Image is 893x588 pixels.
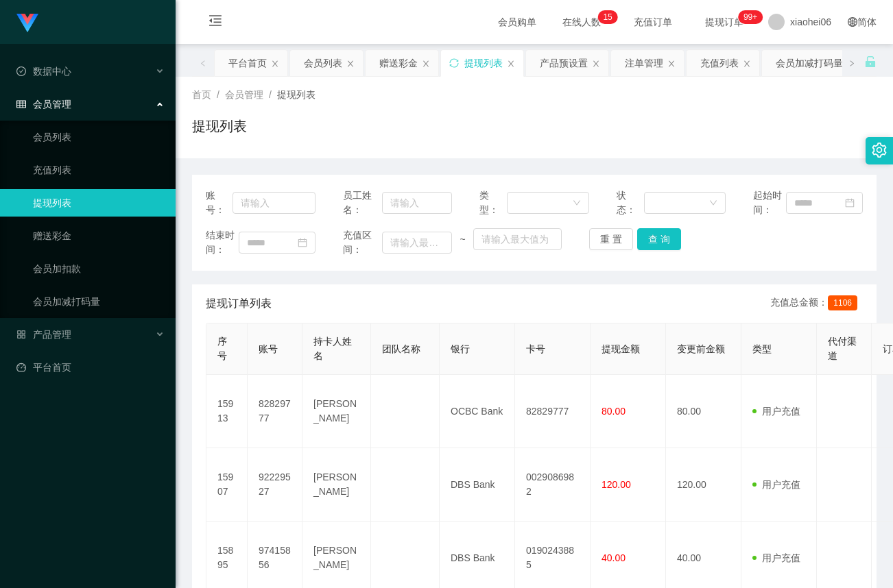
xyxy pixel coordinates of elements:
[206,375,248,448] td: 15913
[666,375,741,448] td: 80.00
[698,17,750,27] span: 提现订单
[192,89,211,100] span: 首页
[479,188,507,217] span: 类型：
[302,448,371,522] td: [PERSON_NAME]
[540,50,588,76] div: 产品预设置
[217,336,227,361] span: 序号
[200,60,206,66] i: 图标: left
[346,60,355,68] i: 图标: close
[637,228,681,250] button: 查 询
[33,288,165,315] a: 会员加减打码量
[259,343,278,354] span: 账号
[666,448,741,522] td: 120.00
[828,336,857,361] span: 代付渠道
[192,116,247,136] h1: 提现列表
[16,99,71,110] span: 会员管理
[248,448,302,522] td: 92229527
[298,238,307,247] i: 图标: calendar
[206,295,272,312] span: 提现订单列表
[592,60,600,68] i: 图标: close
[422,60,430,68] i: 图标: close
[709,199,717,208] i: 图标: down
[515,448,591,522] td: 0029086982
[382,343,420,354] span: 团队名称
[753,188,786,217] span: 起始时间：
[507,60,515,68] i: 图标: close
[343,228,383,257] span: 充值区间：
[382,232,452,254] input: 请输入最小值为
[382,192,452,214] input: 请输入
[597,10,617,24] sup: 15
[828,295,857,310] span: 1106
[16,66,71,77] span: 数据中心
[452,232,473,247] span: ~
[225,89,263,100] span: 会员管理
[752,479,800,490] span: 用户充值
[233,192,315,214] input: 请输入
[845,198,855,208] i: 图标: calendar
[16,329,71,340] span: 产品管理
[271,60,279,68] i: 图标: close
[770,295,863,312] div: 充值总金额：
[16,14,38,33] img: logo.9652507e.png
[627,17,679,27] span: 充值订单
[217,89,219,100] span: /
[848,17,857,27] i: 图标: global
[864,56,877,68] i: 图标: unlock
[556,17,608,27] span: 在线人数
[608,10,612,24] p: 5
[302,375,371,448] td: [PERSON_NAME]
[589,228,633,250] button: 重 置
[379,50,418,76] div: 赠送彩金
[440,448,515,522] td: DBS Bank
[743,60,751,68] i: 图标: close
[16,66,26,76] i: 图标: check-circle-o
[449,58,459,68] i: 图标: sync
[603,10,608,24] p: 1
[228,50,267,76] div: 平台首页
[602,552,626,563] span: 40.00
[602,343,640,354] span: 提现金额
[848,60,855,66] i: 图标: right
[33,189,165,217] a: 提现列表
[464,50,503,76] div: 提现列表
[625,50,663,76] div: 注单管理
[269,89,272,100] span: /
[206,228,239,257] span: 结束时间：
[738,10,763,24] sup: 926
[617,188,644,217] span: 状态：
[667,60,676,68] i: 图标: close
[440,375,515,448] td: OCBC Bank
[776,50,843,76] div: 会员加减打码量
[602,406,626,417] span: 80.00
[573,199,581,208] i: 图标: down
[451,343,470,354] span: 银行
[33,156,165,184] a: 充值列表
[700,50,739,76] div: 充值列表
[515,375,591,448] td: 82829777
[602,479,631,490] span: 120.00
[473,228,562,250] input: 请输入最大值为
[16,330,26,339] i: 图标: appstore-o
[752,343,772,354] span: 类型
[206,188,233,217] span: 账号：
[33,255,165,282] a: 会员加扣款
[304,50,342,76] div: 会员列表
[206,448,248,522] td: 15907
[752,406,800,417] span: 用户充值
[16,354,165,381] a: 图标: dashboard平台首页
[16,99,26,109] i: 图标: table
[192,1,239,45] i: 图标: menu-fold
[343,188,383,217] span: 员工姓名：
[277,89,315,100] span: 提现列表
[248,375,302,448] td: 82829777
[872,143,887,158] i: 图标: setting
[33,222,165,249] a: 赠送彩金
[526,343,545,354] span: 卡号
[313,336,352,361] span: 持卡人姓名
[677,343,725,354] span: 变更前金额
[752,552,800,563] span: 用户充值
[33,123,165,151] a: 会员列表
